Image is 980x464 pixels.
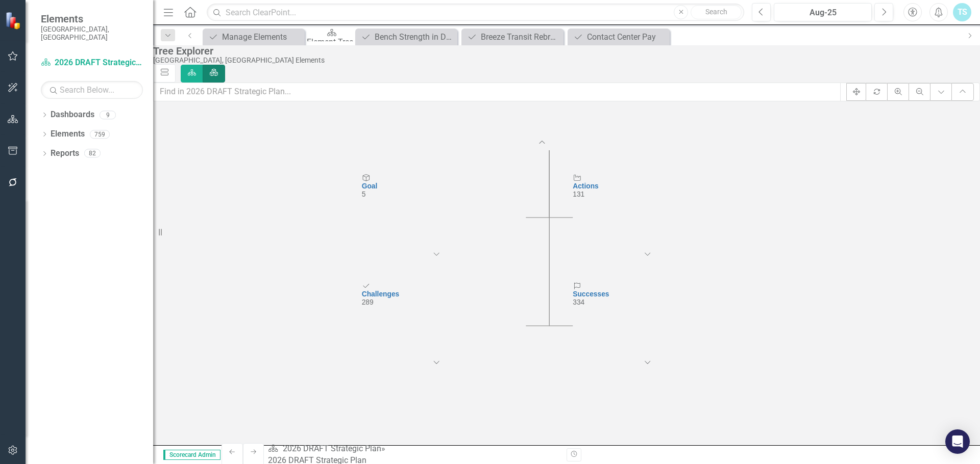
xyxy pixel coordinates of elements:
div: 82 [84,149,101,158]
a: Actions [573,182,737,190]
span: Elements [41,13,143,25]
button: Search [691,5,742,19]
a: Reports [51,148,79,159]
button: TS [953,3,971,21]
a: Breeze Transit Rebranding [464,31,561,43]
div: [GEOGRAPHIC_DATA], [GEOGRAPHIC_DATA] Elements [153,57,975,64]
div: 289 [362,298,526,307]
div: Manage Elements [222,31,302,43]
div: 9 [100,111,116,119]
span: Scorecard Admin [163,450,220,460]
button: Aug-25 [774,3,872,21]
div: 759 [90,130,110,139]
div: Element Tree [307,37,353,48]
a: Elements [51,128,85,140]
a: Bench Strength in Digital Media [358,31,455,43]
a: Manage Elements [205,31,302,43]
div: 131 [573,190,737,199]
a: 2026 DRAFT Strategic Plan [41,57,143,69]
img: ClearPoint Strategy [5,12,23,30]
div: Aug-25 [777,7,868,19]
a: Successes [573,290,737,298]
div: 334 [573,298,737,307]
div: Tree Explorer [153,45,975,57]
a: Challenges [362,290,526,298]
div: Contact Center Pay [587,31,667,43]
a: Goal [362,182,526,190]
a: 2026 DRAFT Strategic Plan [283,444,381,453]
div: Open Intercom Messenger [945,429,970,454]
input: Find in 2026 DRAFT Strategic Plan... [153,83,841,101]
small: [GEOGRAPHIC_DATA], [GEOGRAPHIC_DATA] [41,25,143,42]
div: 5 [362,190,526,199]
input: Search Below... [41,81,143,99]
span: Search [705,8,727,16]
div: Breeze Transit Rebranding [481,31,561,43]
input: Search ClearPoint... [207,4,744,21]
a: Contact Center Pay [570,31,667,43]
div: Bench Strength in Digital Media [375,31,455,43]
a: Dashboards [51,109,94,121]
